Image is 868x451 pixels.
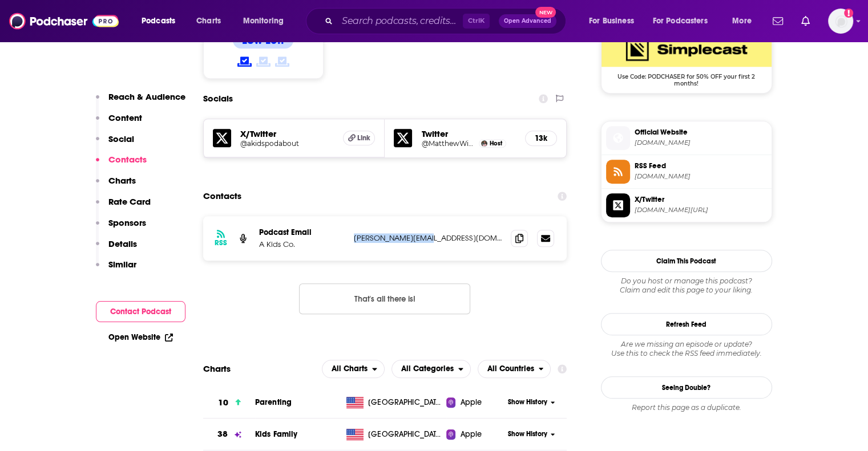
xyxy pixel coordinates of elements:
div: Claim and edit this page to your liking. [601,277,772,295]
span: Use Code: PODCHASER for 50% OFF your first 2 months! [601,67,772,87]
p: Reach & Audience [108,91,185,102]
p: Podcast Email [259,227,345,237]
button: open menu [478,360,551,378]
button: open menu [645,12,724,30]
span: For Business [589,13,634,29]
a: Charts [189,12,228,30]
button: Sponsors [96,217,146,238]
span: Ctrl K [463,14,490,29]
p: Content [108,112,142,123]
button: Social [96,133,134,155]
h5: 13k [535,133,547,143]
span: Monitoring [243,13,284,29]
div: Search podcasts, credits, & more... [317,8,577,34]
div: Are we missing an episode or update? Use this to check the RSS feed immediately. [601,340,772,358]
span: United States [368,397,442,408]
a: Open Website [108,332,173,342]
p: Contacts [108,154,147,165]
a: Kids Family [255,429,298,439]
button: open menu [134,12,190,30]
span: Host [490,140,502,147]
h2: Charts [203,363,231,374]
span: feeds.simplecast.com [635,172,767,181]
span: Logged in as MackenzieCollier [828,9,853,34]
button: Content [96,112,142,133]
svg: Add a profile image [844,9,853,18]
a: @MatthewWinner [421,139,476,148]
h2: Platforms [322,360,385,378]
button: Open AdvancedNew [499,14,556,28]
a: Parenting [255,397,292,407]
p: Social [108,133,134,144]
span: All Charts [332,365,368,373]
span: Show History [508,429,547,439]
p: [PERSON_NAME][EMAIL_ADDRESS][DOMAIN_NAME] [354,233,502,243]
button: Contact Podcast [96,301,185,322]
button: Contacts [96,154,147,175]
h5: Twitter [421,128,516,139]
span: twitter.com/akidspodabout [635,206,767,214]
button: open menu [235,12,298,30]
button: Details [96,238,137,259]
h3: 38 [217,428,228,441]
span: Link [357,133,370,143]
span: Podcasts [142,13,175,29]
span: More [732,13,752,29]
input: Search podcasts, credits, & more... [337,12,463,30]
a: Official Website[DOMAIN_NAME] [606,126,767,150]
img: Podchaser - Follow, Share and Rate Podcasts [9,10,119,32]
h3: 10 [218,396,228,409]
p: Similar [108,259,136,270]
img: User Profile [828,9,853,34]
a: 10 [203,387,255,419]
span: New [535,7,556,18]
span: X/Twitter [635,194,767,205]
p: A Kids Co. [259,239,345,249]
a: [GEOGRAPHIC_DATA] [342,429,446,440]
span: a-kids-book-about-the-podcast.simplecast.com [635,139,767,147]
button: Reach & Audience [96,91,185,112]
button: open menu [724,12,766,30]
button: Show History [504,429,559,439]
img: SimpleCast Deal: Use Code: PODCHASER for 50% OFF your first 2 months! [601,32,772,67]
div: Report this page as a duplicate. [601,403,772,412]
p: Rate Card [108,196,151,207]
button: open menu [581,12,648,30]
button: Show profile menu [828,9,853,34]
h2: Categories [391,360,471,378]
h2: Contacts [203,185,241,207]
button: open menu [391,360,471,378]
span: Apple [460,397,482,408]
p: Sponsors [108,217,146,228]
a: Apple [446,397,504,408]
span: All Countries [487,365,534,373]
span: Open Advanced [504,18,551,24]
a: Show notifications dropdown [768,11,788,31]
a: Show notifications dropdown [797,11,814,31]
button: Rate Card [96,196,151,217]
button: Nothing here. [299,283,470,314]
span: United States [368,429,442,440]
a: 38 [203,419,255,450]
a: Link [343,131,375,145]
p: Details [108,238,137,249]
button: Refresh Feed [601,313,772,335]
button: Similar [96,259,136,280]
button: Claim This Podcast [601,250,772,272]
span: Charts [196,13,221,29]
span: All Categories [401,365,454,373]
a: SimpleCast Deal: Use Code: PODCHASER for 50% OFF your first 2 months! [601,32,772,86]
span: Show History [508,397,547,407]
a: [GEOGRAPHIC_DATA] [342,397,446,408]
a: @akidspodabout [240,139,334,148]
a: Apple [446,429,504,440]
span: For Podcasters [653,13,708,29]
button: Charts [96,175,136,196]
img: Matthew Winner [481,140,487,147]
h3: RSS [215,238,227,247]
